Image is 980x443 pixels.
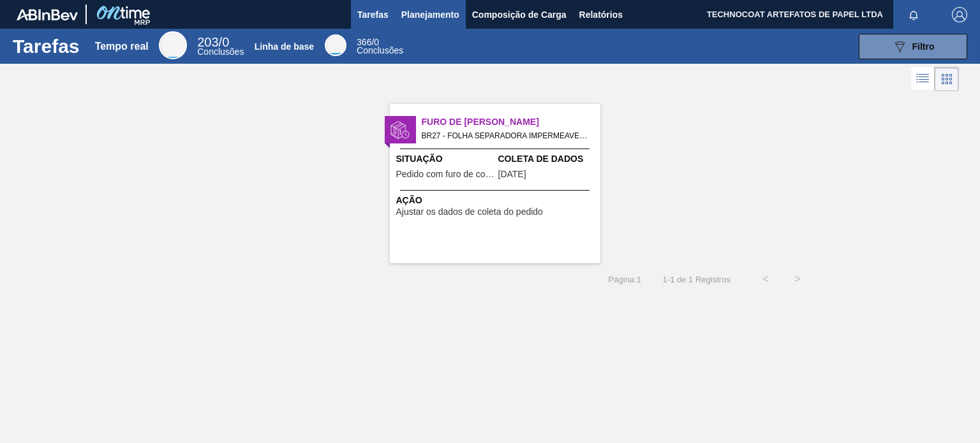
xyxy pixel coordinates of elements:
[255,41,314,52] font: Linha de base
[663,275,667,284] font: 1
[695,275,731,284] font: Registros
[95,41,149,52] font: Tempo real
[17,9,78,20] img: TNhmsLtSVTkK8tSr43FrP2fwEKptu5GPRR3wAAAABJRU5ErkJggg==
[222,35,229,49] font: 0
[401,10,459,20] font: Planejamento
[609,275,634,284] font: Página
[637,275,641,284] font: 1
[688,275,693,284] font: 1
[859,34,967,59] button: Filtro
[498,154,584,164] font: Coleta de Dados
[670,275,674,284] font: 1
[782,263,813,295] button: >
[707,10,883,19] font: TECHNOCOAT ARTEFATOS DE PAPEL LTDA
[357,45,403,55] font: Conclusões
[357,37,371,47] span: 366
[325,34,346,56] div: Linha de base
[911,67,935,91] div: Visão em Lista
[197,35,218,49] span: 203
[13,36,80,57] font: Tarefas
[357,38,403,55] div: Linha de base
[396,170,495,179] span: Pedido com furo de coleta
[634,275,637,284] font: :
[935,67,959,91] div: Visão em Cards
[677,275,686,284] font: de
[750,263,782,295] button: <
[472,10,567,20] font: Composição de Carga
[667,275,670,284] font: -
[396,154,443,164] font: Situação
[498,169,526,179] font: [DATE]
[893,6,934,24] button: Notificações
[159,31,187,59] div: Tempo real
[396,195,422,205] font: Ação
[422,115,600,129] span: Furo de Coleta
[498,152,597,166] span: Coleta de Dados
[219,35,223,49] font: /
[374,37,379,47] font: 0
[912,41,935,52] font: Filtro
[197,47,244,57] font: Conclusões
[396,152,495,166] span: Situação
[197,37,244,56] div: Tempo real
[371,37,374,47] font: /
[396,169,500,179] font: Pedido com furo de coleta
[794,273,800,284] font: >
[357,10,389,20] font: Tarefas
[498,170,526,179] span: 16/06/2025
[390,120,410,140] img: status
[396,207,543,217] font: Ajustar os dados de coleta do pedido
[579,10,623,20] font: Relatórios
[952,7,967,22] img: Sair
[422,129,590,143] span: BR27 - FOLHA SEPARADORA IMPERMEAVEL Pedido - 1968980
[762,273,768,284] font: <
[422,117,539,127] font: Furo de [PERSON_NAME]
[422,131,646,140] font: BR27 - FOLHA SEPARADORA IMPERMEAVEL Pedido - 1968980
